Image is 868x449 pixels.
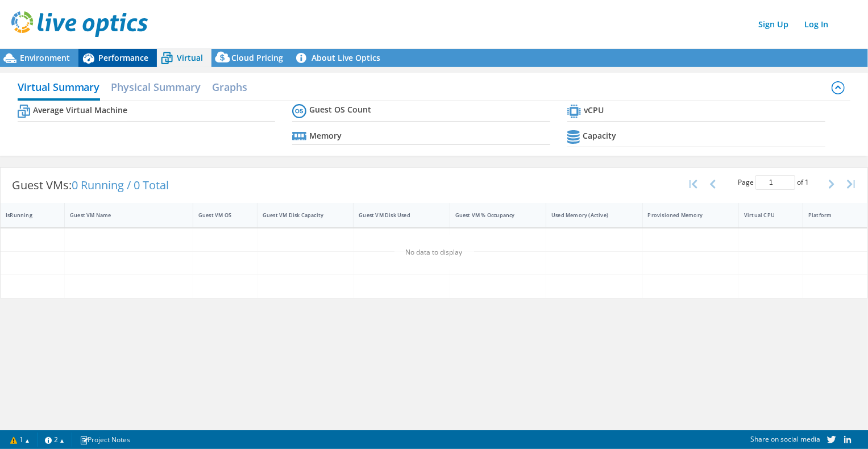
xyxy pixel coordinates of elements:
b: vCPU [584,105,604,116]
h2: Virtual Summary [18,76,100,101]
b: Guest OS Count [309,104,371,115]
a: Sign Up [753,16,794,32]
div: Guest VM Disk Used [359,211,430,219]
a: 1 [2,433,38,447]
div: Guest VM OS [198,211,238,219]
span: Share on social media [750,434,820,444]
span: Environment [20,52,70,63]
h2: Graphs [213,76,248,98]
a: 2 [37,433,72,447]
b: Memory [309,130,342,142]
div: Platform [808,211,849,219]
div: Guest VMs: [1,168,180,203]
a: Log In [799,16,834,32]
span: Performance [98,52,148,63]
div: Guest VM % Occupancy [455,211,527,219]
img: live_optics_svg.svg [11,11,148,37]
div: Used Memory (Active) [551,211,623,219]
span: Page of [738,175,809,190]
a: About Live Optics [292,49,389,67]
span: Cloud Pricing [231,52,283,63]
span: Virtual [177,52,203,63]
div: Guest VM Disk Capacity [263,211,334,219]
h2: Physical Summary [111,76,201,98]
div: Provisioned Memory [648,211,720,219]
div: IsRunning [6,211,45,219]
span: 1 [805,177,809,187]
span: 0 Running / 0 Total [72,177,169,193]
div: Guest VM Name [70,211,174,219]
b: Capacity [583,130,616,142]
div: Virtual CPU [744,211,784,219]
b: Average Virtual Machine [33,105,127,116]
input: jump to page [755,175,795,190]
a: Project Notes [72,433,138,447]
